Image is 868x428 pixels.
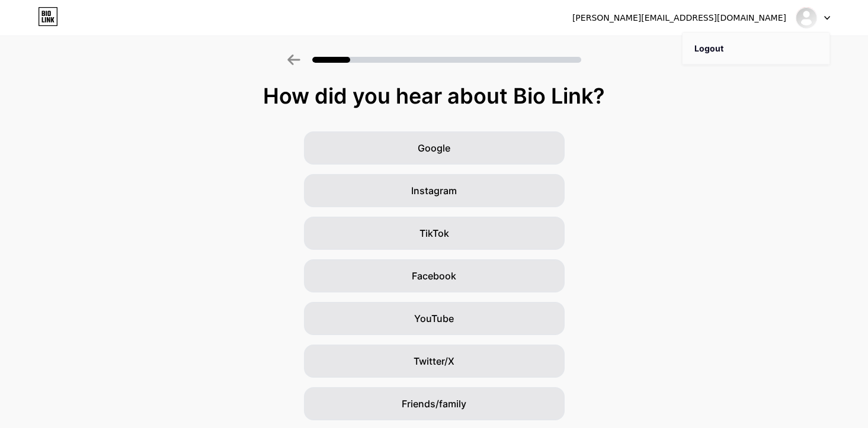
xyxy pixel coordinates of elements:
[795,7,818,29] img: hrishika55
[6,84,862,108] div: How did you hear about Bio Link?
[418,141,450,155] span: Google
[572,12,786,24] div: [PERSON_NAME][EMAIL_ADDRESS][DOMAIN_NAME]
[411,184,457,198] span: Instagram
[412,269,456,283] span: Facebook
[402,397,466,411] span: Friends/family
[683,33,829,65] li: Logout
[414,354,454,368] span: Twitter/X
[419,226,449,240] span: TikTok
[414,311,454,326] span: YouTube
